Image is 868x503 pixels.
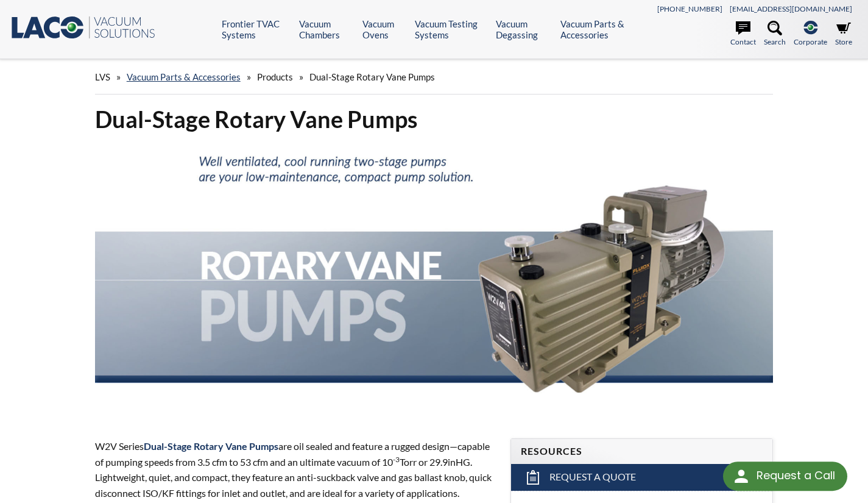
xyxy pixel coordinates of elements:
span: Corporate [794,36,827,48]
h4: Resources [521,445,763,458]
span: Products [257,71,293,82]
a: Vacuum Parts & Accessories [127,71,241,82]
strong: Dual-Stage Rotary Vane Pumps [144,440,278,452]
a: [PHONE_NUMBER] [657,4,722,13]
span: W2V Series are oil sealed and feature a rugged design—capable of pumping speeds from 3.5 cfm to 5... [95,440,492,499]
a: Request a Quote [511,464,772,491]
span: LVS [95,71,110,82]
h1: Dual-Stage Rotary Vane Pumps [95,104,774,134]
a: [EMAIL_ADDRESS][DOMAIN_NAME] [730,4,852,13]
a: Vacuum Degassing [496,18,551,40]
div: » » » [95,60,774,95]
a: Store [835,21,852,48]
a: Vacuum Testing Systems [415,18,487,40]
span: Dual-Stage Rotary Vane Pumps [309,71,435,82]
div: Request a Call [723,462,847,491]
a: Vacuum Parts & Accessories [560,18,643,40]
a: Vacuum Chambers [299,18,353,40]
a: Vacuum Ovens [362,18,406,40]
img: Rotary Vane Pumps header [95,144,774,415]
img: round button [732,466,751,486]
div: Request a Call [757,462,835,490]
a: Search [764,21,786,48]
a: Frontier TVAC Systems [222,18,290,40]
span: Request a Quote [549,471,636,483]
sup: -3 [393,455,400,464]
a: Contact [730,21,756,48]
